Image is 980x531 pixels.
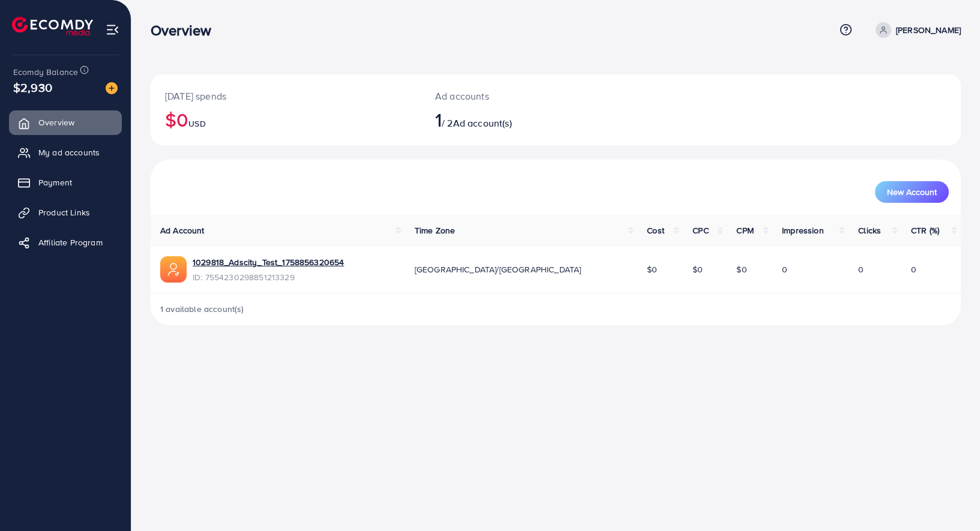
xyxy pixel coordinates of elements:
[647,224,664,236] span: Cost
[9,140,122,164] a: My ad accounts
[415,263,582,275] span: [GEOGRAPHIC_DATA]/[GEOGRAPHIC_DATA]
[736,224,753,236] span: CPM
[193,271,344,283] span: ID: 7554230298851213329
[782,224,824,236] span: Impression
[106,82,118,94] img: image
[38,146,100,158] span: My ad accounts
[151,22,221,39] h3: Overview
[415,224,455,236] span: Time Zone
[647,263,657,275] span: $0
[38,176,72,188] span: Payment
[160,224,205,236] span: Ad Account
[896,23,961,37] p: [PERSON_NAME]
[9,230,122,254] a: Affiliate Program
[9,200,122,224] a: Product Links
[9,110,122,134] a: Overview
[106,23,119,37] img: menu
[911,224,939,236] span: CTR (%)
[160,256,187,283] img: ic-ads-acc.e4c84228.svg
[165,108,406,131] h2: $0
[13,79,52,96] span: $2,930
[875,181,949,203] button: New Account
[13,66,78,78] span: Ecomdy Balance
[9,170,122,194] a: Payment
[782,263,787,275] span: 0
[160,303,244,315] span: 1 available account(s)
[188,118,205,130] span: USD
[435,89,609,103] p: Ad accounts
[736,263,747,275] span: $0
[887,188,937,196] span: New Account
[435,106,442,133] span: 1
[193,256,344,268] a: 1029818_Adscity_Test_1758856320654
[911,263,916,275] span: 0
[38,206,90,218] span: Product Links
[693,263,703,275] span: $0
[38,236,103,248] span: Affiliate Program
[165,89,406,103] p: [DATE] spends
[435,108,609,131] h2: / 2
[858,224,881,236] span: Clicks
[858,263,864,275] span: 0
[453,116,512,130] span: Ad account(s)
[12,17,93,35] img: logo
[693,224,708,236] span: CPC
[871,22,961,38] a: [PERSON_NAME]
[38,116,74,128] span: Overview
